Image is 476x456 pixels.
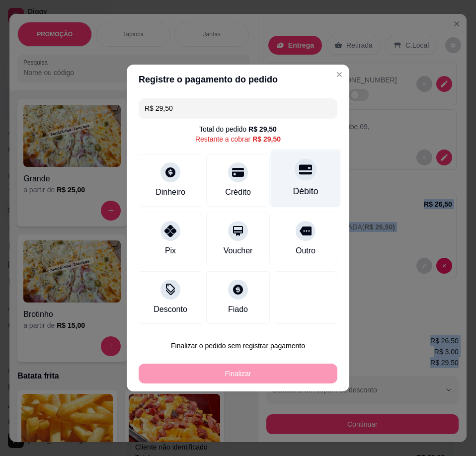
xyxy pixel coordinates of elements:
[331,67,347,82] button: Close
[195,134,281,144] div: Restante a cobrar
[293,185,318,198] div: Débito
[248,124,277,134] div: R$ 29,50
[224,245,253,257] div: Voucher
[296,245,316,257] div: Outro
[228,304,248,315] div: Fiado
[165,245,176,257] div: Pix
[252,134,281,144] div: R$ 29,50
[127,65,349,94] header: Registre o pagamento do pedido
[145,98,331,118] input: Ex.: hambúrguer de cordeiro
[156,186,185,198] div: Dinheiro
[199,124,277,134] div: Total do pedido
[225,186,251,198] div: Crédito
[139,336,337,356] button: Finalizar o pedido sem registrar pagamento
[154,304,187,315] div: Desconto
